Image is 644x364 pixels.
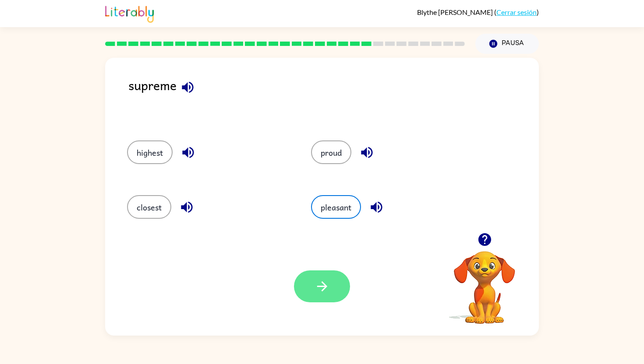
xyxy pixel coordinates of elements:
[128,75,539,123] div: supreme
[417,8,494,16] span: Blythe [PERSON_NAME]
[475,34,539,54] button: Pausa
[311,140,351,164] button: proud
[311,195,361,219] button: pleasant
[105,3,154,23] img: Literably
[441,238,528,325] video: Tu navegador debe admitir la reproducción de archivos .mp4 para usar Literably. Intenta usar otro...
[127,140,173,164] button: highest
[417,8,539,16] div: ( )
[496,8,537,16] a: Cerrar sesión
[127,195,171,219] button: closest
